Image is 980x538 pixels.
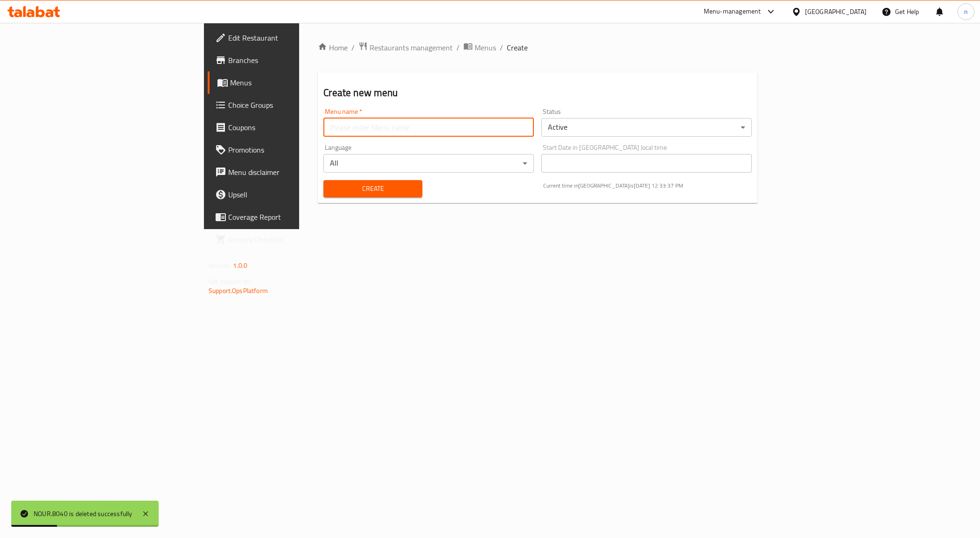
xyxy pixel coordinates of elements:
a: Edit Restaurant [208,27,368,49]
span: Create [507,42,528,53]
div: [GEOGRAPHIC_DATA] [805,7,867,17]
span: Coverage Report [228,211,360,223]
span: Menus [230,77,360,88]
span: n [964,7,968,17]
span: Coupons [228,122,360,133]
a: Promotions [208,139,368,161]
input: Please enter Menu name [323,118,534,137]
a: Menus [463,42,496,54]
span: Edit Restaurant [228,32,360,43]
a: Grocery Checklist [208,228,368,251]
a: Menu disclaimer [208,161,368,183]
h2: Create new menu [323,86,752,100]
span: 1.0.0 [233,259,247,272]
span: Menus [475,42,496,53]
a: Upsell [208,183,368,206]
li: / [500,42,503,53]
button: Create [323,180,422,197]
span: Promotions [228,144,360,155]
div: Menu-management [704,6,761,17]
span: Create [331,183,414,195]
a: Restaurants management [358,42,453,54]
a: Menus [208,71,368,94]
span: Restaurants management [370,42,453,53]
span: Choice Groups [228,99,360,111]
a: Choice Groups [208,94,368,116]
span: Get support on: [209,275,252,287]
span: Branches [228,55,360,66]
div: Active [541,118,752,137]
span: Menu disclaimer [228,167,360,178]
a: Coverage Report [208,206,368,228]
span: Grocery Checklist [228,234,360,245]
li: / [456,42,460,53]
a: Coupons [208,116,368,139]
div: NOUR.8040 is deleted successfully [34,509,133,519]
a: Branches [208,49,368,71]
nav: breadcrumb [318,42,757,54]
p: Current time in [GEOGRAPHIC_DATA] is [DATE] 12:33:37 PM [543,182,752,190]
span: Upsell [228,189,360,200]
span: Version: [209,259,231,272]
a: Support.OpsPlatform [209,285,268,297]
div: All [323,154,534,173]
